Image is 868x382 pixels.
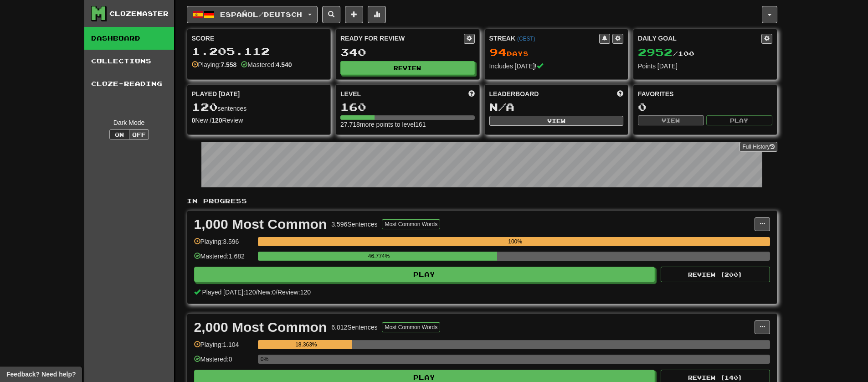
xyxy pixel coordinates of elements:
[194,237,253,252] div: Playing: 3.596
[221,61,236,68] strong: 7.558
[194,267,655,282] button: Play
[638,50,694,57] span: / 100
[109,129,129,139] button: On
[638,115,704,125] button: View
[187,196,777,206] p: In Progress
[220,10,302,18] span: Español / Deutsch
[194,217,327,231] div: 1,000 Most Common
[489,46,507,58] span: 94
[489,34,600,43] div: Streak
[187,6,318,23] button: Español/Deutsch
[192,89,240,98] span: Played [DATE]
[331,323,377,332] div: 6.012 Sentences
[211,117,222,124] strong: 120
[340,34,464,43] div: Ready for Review
[109,9,169,18] div: Clozemaster
[261,252,497,261] div: 46.774%
[276,289,277,296] span: /
[517,36,535,42] a: (CEST)
[638,46,673,58] span: 2952
[192,46,326,57] div: 1.205.112
[340,120,475,129] div: 27.718 more points to level 161
[202,289,256,296] span: Played [DATE]: 120
[261,237,770,246] div: 100%
[489,46,624,58] div: Day s
[192,117,195,124] strong: 0
[322,6,340,23] button: Search sentences
[340,101,475,113] div: 160
[129,129,149,139] button: Off
[84,72,174,95] a: Cloze-Reading
[261,340,352,349] div: 18.363%
[91,118,167,127] div: Dark Mode
[257,289,276,296] span: New: 0
[489,89,539,98] span: Leaderboard
[192,34,326,43] div: Score
[277,289,311,296] span: Review: 120
[276,61,292,68] strong: 4.540
[192,100,218,113] span: 120
[256,289,257,296] span: /
[194,252,253,267] div: Mastered: 1.682
[638,62,772,71] div: Points [DATE]
[740,142,777,152] a: Full History
[617,89,623,98] span: This week in points, UTC
[340,61,475,75] button: Review
[340,46,475,58] div: 340
[340,89,361,98] span: Level
[194,320,327,334] div: 2,000 Most Common
[345,6,363,23] button: Add sentence to collection
[382,219,440,229] button: Most Common Words
[84,50,174,72] a: Collections
[661,267,770,282] button: Review (200)
[192,116,326,125] div: New / Review
[192,101,326,113] div: sentences
[638,34,761,44] div: Daily Goal
[331,220,377,229] div: 3.596 Sentences
[192,60,237,69] div: Playing:
[706,115,772,125] button: Play
[368,6,386,23] button: More stats
[6,370,76,379] span: Open feedback widget
[382,322,440,332] button: Most Common Words
[194,340,253,355] div: Playing: 1.104
[468,89,475,98] span: Score more points to level up
[241,60,292,69] div: Mastered:
[638,101,772,113] div: 0
[489,116,624,126] button: View
[194,355,253,370] div: Mastered: 0
[84,27,174,50] a: Dashboard
[489,100,514,113] span: N/A
[489,62,624,71] div: Includes [DATE]!
[638,89,772,98] div: Favorites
